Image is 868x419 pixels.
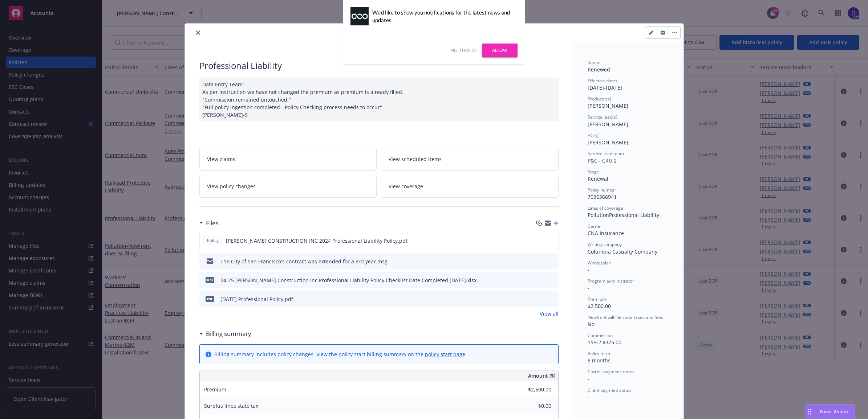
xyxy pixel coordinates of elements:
button: preview file [549,276,556,284]
span: Producer(s) [588,96,611,102]
span: Policy number [588,187,616,193]
button: Nova Assist [805,404,855,419]
span: Carrier [588,223,602,229]
button: download file [538,258,543,265]
span: P&C - CRU 2 [588,157,617,164]
span: Policy [206,237,220,244]
span: Amount ($) [528,372,555,379]
button: preview file [549,258,556,265]
span: Renewed [588,66,610,73]
div: We'd like to show you notifications for the latest news and updates. [372,9,514,24]
span: 15% / $375.00 [588,339,621,346]
span: Professional Liability [609,211,659,218]
span: - [588,284,589,291]
span: Stage [588,169,599,175]
a: View scheduled items [381,148,559,171]
span: xlsx [206,277,214,283]
a: View policy changes [199,175,377,198]
span: Nova Assist [820,408,849,415]
span: Surplus lines state tax [204,402,258,409]
div: Billing summary includes policy changes. View the policy start billing summary on the . [214,350,467,358]
span: 8 months [588,357,611,364]
a: No, thanks [451,47,476,54]
span: [PERSON_NAME] [588,139,628,146]
button: download file [537,237,543,245]
span: Commission [588,332,613,338]
span: No [588,321,595,328]
a: View all [540,310,559,317]
button: preview file [549,295,556,303]
span: Service lead team [588,151,624,157]
span: View claims [207,155,235,163]
input: 0.00 [508,384,556,395]
span: [PERSON_NAME] [588,102,628,109]
a: View claims [199,148,377,171]
span: Policy term [588,350,610,357]
span: Program administrator [588,278,634,284]
span: Carrier payment status [588,369,634,375]
span: AC(s) [588,132,599,139]
button: download file [538,295,543,303]
div: Professional Liability [199,59,559,72]
a: View coverage [381,175,559,198]
span: Client payment status [588,387,632,393]
div: Billing summary [199,329,251,338]
div: Drag to move [805,405,814,419]
h3: Files [206,218,219,228]
span: Premium [204,386,226,393]
span: Newfront will file state taxes and fees [588,314,663,320]
span: - [588,394,589,400]
span: Pollution [588,211,609,218]
span: CNA Insurance [588,230,624,237]
span: Effective dates [588,78,617,84]
span: - [588,266,589,273]
div: Data Entry Team: As per instruction we have not changed the premium as premium is already filled.... [199,78,559,122]
span: [PERSON_NAME] CONSTRUCTION INC 2024 Professional Liability Policy.pdf [226,237,407,245]
span: View coverage [389,182,423,190]
span: pdf [206,296,214,301]
div: [DATE] - [DATE] [588,78,669,91]
span: [PERSON_NAME] [588,121,628,128]
span: $2,500.00 [588,303,611,309]
span: Writing company [588,241,622,247]
span: Columbia Casualty Company [588,248,657,255]
div: Files [199,218,219,228]
span: Status [588,59,600,66]
span: Wholesaler [588,260,611,266]
span: Premium [588,296,606,302]
div: The City of San Francisco's contract was extended for a 3rd year.msg [220,258,388,265]
button: preview file [549,237,555,245]
span: View scheduled items [389,155,442,163]
span: Service lead(s) [588,114,617,120]
span: Renewal [588,175,608,182]
span: View policy changes [207,182,256,190]
h3: Billing summary [206,329,251,338]
a: policy start page [425,351,465,358]
div: 24-25 [PERSON_NAME] Construction Inc Professional Liability Policy Checklist Date Completed [DATE... [220,276,476,284]
input: 0.00 [508,400,556,411]
span: Lines of coverage [588,205,623,211]
a: Allow [482,44,518,57]
button: download file [538,276,543,284]
span: - [588,375,589,382]
span: 7036366941 [588,193,617,200]
div: [DATE] Professional Policy.pdf [220,295,293,303]
button: close [194,28,202,37]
